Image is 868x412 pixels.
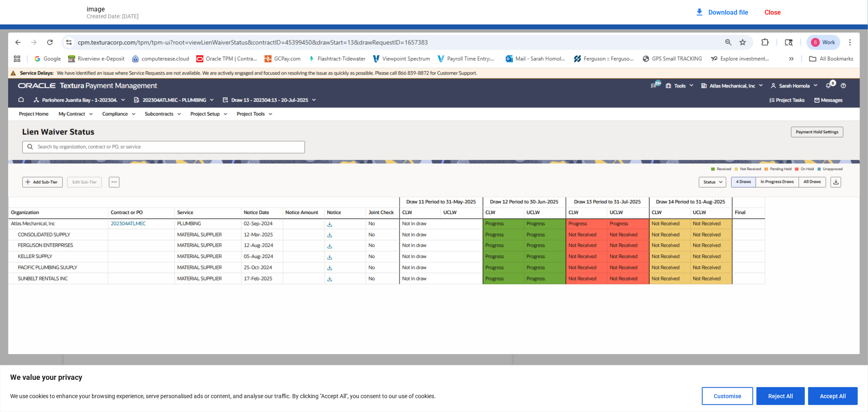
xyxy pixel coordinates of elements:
[808,387,858,405] button: Accept All
[10,391,436,401] p: We use cookies to enhance your browsing experience, serve personalised ads or content, and analys...
[709,9,749,16] span: Download file
[10,373,858,382] p: We value your privacy
[87,5,434,13] div: image
[702,387,753,405] button: Customise
[695,7,705,17] mat-icon: download
[756,387,805,405] button: Reject All
[87,13,434,20] div: Created Date: [DATE]
[765,9,781,16] div: Close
